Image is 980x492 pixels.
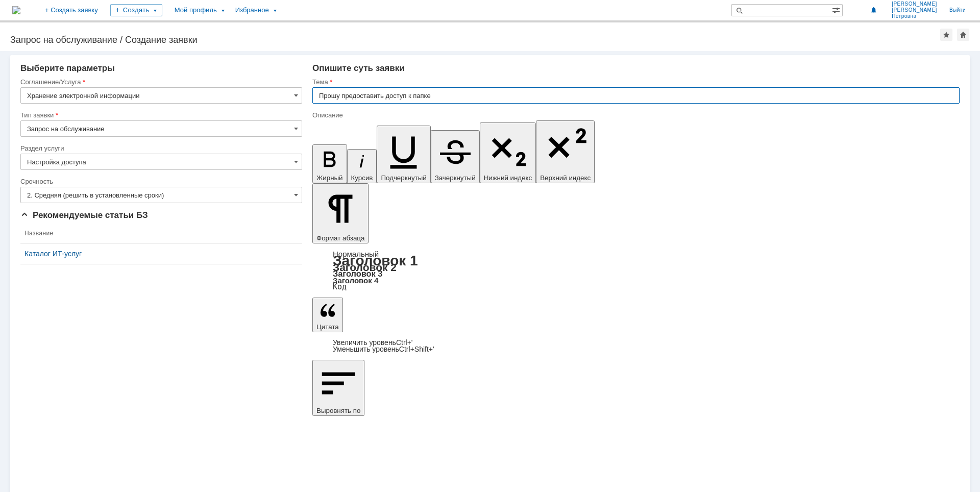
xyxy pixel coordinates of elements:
[312,183,369,243] button: Формат абзаца
[12,6,20,14] img: logo
[396,338,413,347] span: Ctrl+'
[20,112,300,118] div: Тип заявки
[20,63,115,73] span: Выберите параметры
[20,178,300,185] div: Срочность
[12,6,20,14] a: Перейти на домашнюю страницу
[20,210,148,220] span: Рекомендуемые статьи БЗ
[832,5,842,14] span: Расширенный поиск
[71,45,75,53] span: +
[333,338,413,347] a: Increase
[316,174,343,182] span: Жирный
[484,174,532,182] span: Нижний индекс
[399,345,434,353] span: Ctrl+Shift+'
[110,4,162,16] div: Создать
[480,122,536,183] button: Нижний индекс
[351,174,373,182] span: Курсив
[316,323,339,331] span: Цитата
[20,145,300,152] div: Раздел услуги
[381,174,426,182] span: Подчеркнутый
[312,339,960,353] div: Цитата
[892,7,937,13] span: [PERSON_NAME]
[377,126,430,183] button: Подчеркнутый
[333,261,397,273] a: Заголовок 2
[4,4,149,20] div: Прошу предоставить доступ к папке (чтение и запись):
[316,407,360,414] span: Выровнять по
[892,1,937,7] span: [PERSON_NAME]
[316,234,364,242] span: Формат абзаца
[312,144,347,183] button: Жирный
[431,130,480,183] button: Зачеркнутый
[312,63,405,73] span: Опишите суть заявки
[536,120,595,183] button: Верхний индекс
[435,174,476,182] span: Зачеркнутый
[20,79,300,85] div: Соглашение/Услуга
[312,112,958,118] div: Описание
[333,276,378,285] a: Заголовок 4
[333,269,382,278] a: Заголовок 3
[312,298,343,332] button: Цитата
[957,29,969,41] div: Сделать домашней страницей
[333,253,418,268] a: Заголовок 1
[540,174,591,182] span: Верхний индекс
[940,29,952,41] div: Добавить в избранное
[4,20,149,53] div: \\Runofsv0001\объекты$\33770 УКЛ-7 КуАзот\04_ПГ\ГТ\_РАБОЧАЯ ДОКУМЕНТАЦИЯ\2025-09_ВЫПУСК\Схемы
[312,79,958,85] div: Тема
[10,35,940,45] div: Запрос на обслуживание / Создание заявки
[20,224,302,243] th: Название
[312,251,960,290] div: Формат абзаца
[312,360,364,416] button: Выровнять по
[333,282,347,291] a: Код
[347,149,377,183] button: Курсив
[24,250,298,258] a: Каталог ИТ-услуг
[333,250,379,258] a: Нормальный
[333,345,434,353] a: Decrease
[892,13,937,19] span: Петровна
